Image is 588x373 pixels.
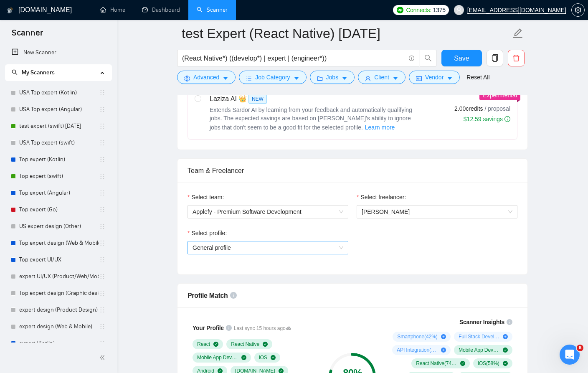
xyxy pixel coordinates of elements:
[188,193,224,202] label: Select team:
[560,345,580,365] iframe: Intercom live chat
[393,75,398,81] span: caret-down
[263,342,268,347] span: check-circle
[234,325,291,332] span: Last sync 15 hours ago
[230,292,237,299] span: info-circle
[99,123,106,129] span: holder
[12,69,18,75] span: search
[508,54,524,62] span: delete
[188,159,517,183] div: Team & Freelancer
[5,27,50,44] span: Scanner
[19,84,99,101] a: USA Top expert (Kotlin)
[487,50,503,66] button: copy
[19,151,99,168] a: Top expert (Kotlin)
[459,333,499,340] span: Full Stack Development ( 21 %)
[19,235,99,251] a: Top expert design (Web & Mobile) 0% answers [DATE]
[19,118,99,134] a: test expert (swift) [DATE]
[425,73,444,82] span: Vendor
[182,53,405,63] input: Search Freelance Jobs...
[238,94,247,104] span: 👑
[184,75,190,81] span: setting
[99,140,106,146] span: holder
[5,201,112,218] li: Top expert (Go)
[99,106,106,113] span: holder
[478,360,499,367] span: iOS ( 58 %)
[193,325,224,331] span: Your Profile
[459,347,499,353] span: Mobile App Development ( 74 %)
[193,206,343,218] span: Applefy - Premium Software Development
[197,341,210,348] span: React
[193,73,219,82] span: Advanced
[487,54,503,62] span: copy
[99,156,106,163] span: holder
[433,5,446,15] span: 1375
[19,285,99,302] a: Top expert design (Graphic design)
[406,5,431,15] span: Connects:
[447,75,453,81] span: caret-down
[420,50,436,66] button: search
[210,107,412,131] span: Extends Sardor AI by learning from your feedback and automatically qualifying jobs. The expected ...
[397,7,403,13] img: upwork-logo.png
[310,71,355,84] button: folderJobscaret-down
[193,241,343,254] span: General profile
[99,256,106,263] span: holder
[19,218,99,235] a: US expert design (Other)
[241,355,246,360] span: check-circle
[99,340,106,347] span: holder
[441,334,446,339] span: plus-circle
[19,268,99,285] a: expert UI/UX (Product/Web/Mobile)
[572,7,584,13] span: setting
[409,56,414,61] span: info-circle
[248,94,267,104] span: NEW
[99,89,106,96] span: holder
[7,4,13,17] img: logo
[5,302,112,318] li: expert design (Product Design)
[197,6,228,13] a: searchScanner
[326,73,339,82] span: Jobs
[365,122,395,132] button: Laziza AI NEWExtends Sardor AI by learning from your feedback and automatically qualifying jobs. ...
[210,94,418,104] div: Laziza AI
[5,318,112,335] li: expert design (Web & Mobile)
[358,71,406,84] button: userClientcaret-down
[571,7,585,13] a: setting
[259,354,267,361] span: iOS
[99,323,106,330] span: holder
[420,54,436,62] span: search
[317,75,323,81] span: folder
[571,3,585,17] button: setting
[19,168,99,185] a: Top expert (swift)
[5,134,112,151] li: USA Top expert (swift)
[213,342,218,347] span: check-circle
[5,101,112,118] li: USA Top expert (Angular)
[197,354,238,361] span: Mobile App Development
[503,361,508,366] span: check-circle
[22,69,55,76] span: My Scanners
[255,73,290,82] span: Job Category
[357,193,406,202] label: Select freelancer:
[397,347,438,353] span: API Integration ( 11 %)
[5,118,112,134] li: test expert (swift) 07/24/25
[177,71,236,84] button: settingAdvancedcaret-down
[503,348,508,353] span: check-circle
[19,302,99,318] a: expert design (Product Design)
[5,168,112,185] li: Top expert (swift)
[5,335,112,352] li: expert (Kotlin)
[19,335,99,352] a: expert (Kotlin)
[19,185,99,201] a: Top expert (Angular)
[19,251,99,268] a: Top expert UI/UX
[5,285,112,302] li: Top expert design (Graphic design)
[5,251,112,268] li: Top expert UI/UX
[99,290,106,297] span: holder
[191,228,227,238] span: Select profile:
[365,75,371,81] span: user
[188,292,228,299] span: Profile Match
[374,73,389,82] span: Client
[365,123,395,132] span: Learn more
[416,360,457,367] span: React Native ( 74 %)
[246,75,252,81] span: bars
[99,206,106,213] span: holder
[512,28,523,39] span: edit
[182,23,511,44] input: Scanner name...
[239,71,306,84] button: barsJob Categorycaret-down
[99,307,106,313] span: holder
[142,6,180,13] a: dashboardDashboard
